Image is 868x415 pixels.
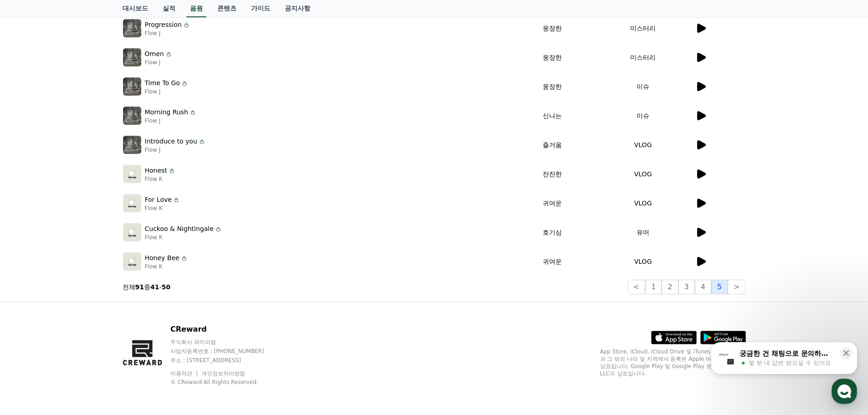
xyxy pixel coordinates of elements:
button: > [728,280,745,294]
img: music [123,194,141,212]
a: 홈 [3,289,60,312]
p: 사업자등록번호 : [PHONE_NUMBER] [170,348,282,355]
img: music [123,165,141,183]
button: 1 [645,280,662,294]
td: 잔잔한 [513,159,591,189]
a: 설정 [118,289,175,312]
td: 귀여운 [513,189,591,218]
button: 2 [662,280,678,294]
strong: 91 [135,283,144,291]
p: Flow K [145,205,180,212]
td: 이슈 [591,101,695,130]
td: 즐거움 [513,130,591,159]
p: Flow J [145,30,190,37]
p: For Love [145,195,172,205]
p: App Store, iCloud, iCloud Drive 및 iTunes Store는 미국과 그 밖의 나라 및 지역에서 등록된 Apple Inc.의 서비스 상표입니다. Goo... [600,348,746,377]
p: 주식회사 와이피랩 [170,338,282,346]
span: 대화 [83,303,94,310]
p: Honey Bee [145,253,180,263]
p: Flow J [145,117,196,124]
p: Flow K [145,263,188,270]
p: 주소 : [STREET_ADDRESS] [170,357,282,364]
button: < [627,280,645,294]
td: 웅장한 [513,43,591,72]
p: Morning Rush [145,108,188,117]
td: 호기심 [513,218,591,247]
p: Time To Go [145,78,180,88]
strong: 41 [150,283,159,291]
span: 설정 [141,302,152,310]
p: Flow K [145,175,175,183]
p: Omen [145,49,164,59]
td: 미스터리 [591,14,695,43]
p: Progression [145,20,182,30]
td: VLOG [591,247,695,276]
p: Flow J [145,146,205,154]
td: 귀여운 [513,247,591,276]
a: 대화 [60,289,118,312]
td: VLOG [591,189,695,218]
img: music [123,77,141,96]
p: Flow J [145,59,172,66]
td: 미스터리 [591,43,695,72]
img: music [123,252,141,271]
td: VLOG [591,130,695,159]
button: 3 [678,280,695,294]
img: music [123,136,141,154]
button: 4 [695,280,711,294]
button: 5 [711,280,728,294]
strong: 50 [162,283,170,291]
img: music [123,19,141,37]
p: Flow K [145,234,222,241]
td: 유머 [591,218,695,247]
a: 개인정보처리방침 [201,370,245,377]
img: music [123,223,141,241]
p: 전체 중 - [123,282,171,292]
span: 홈 [29,302,34,310]
p: Introduce to you [145,137,197,146]
p: Flow J [145,88,188,95]
td: 웅장한 [513,72,591,101]
td: 웅장한 [513,14,591,43]
td: VLOG [591,159,695,189]
a: 이용약관 [170,370,199,377]
img: music [123,48,141,67]
p: © CReward All Rights Reserved. [170,379,282,386]
p: Honest [145,166,167,175]
td: 이슈 [591,72,695,101]
p: CReward [170,324,282,335]
img: music [123,107,141,125]
td: 신나는 [513,101,591,130]
p: Cuckoo & Nightingale [145,224,214,234]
